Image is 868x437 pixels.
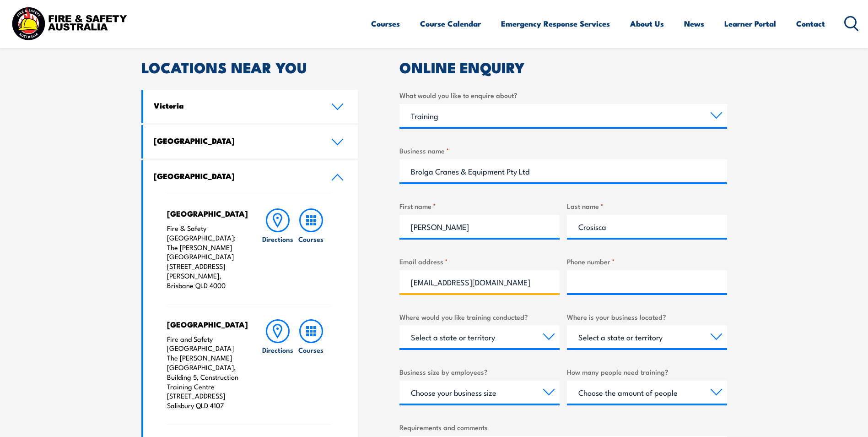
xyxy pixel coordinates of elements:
a: Victoria [143,90,358,123]
h4: Victoria [154,100,318,110]
label: How many people need training? [567,366,727,377]
label: Business name [399,145,727,156]
h6: Directions [262,345,293,355]
a: Directions [261,319,294,410]
a: Directions [261,208,294,290]
a: News [684,11,704,36]
h4: [GEOGRAPHIC_DATA] [154,136,318,146]
a: About Us [630,11,664,36]
a: [GEOGRAPHIC_DATA] [143,125,358,158]
h6: Directions [262,234,293,244]
label: Phone number [567,256,727,267]
h4: [GEOGRAPHIC_DATA] [154,171,318,181]
p: Fire and Safety [GEOGRAPHIC_DATA] The [PERSON_NAME][GEOGRAPHIC_DATA], Building 5, Construction Tr... [167,334,243,410]
a: Courses [295,208,328,290]
a: [GEOGRAPHIC_DATA] [143,160,358,194]
a: Emergency Response Services [501,11,610,36]
h6: Courses [298,234,323,244]
h4: [GEOGRAPHIC_DATA] [167,208,243,218]
label: First name [399,201,560,211]
a: Learner Portal [724,11,776,36]
a: Contact [796,11,825,36]
h4: [GEOGRAPHIC_DATA] [167,319,243,329]
h6: Courses [298,345,323,355]
label: What would you like to enquire about? [399,90,727,100]
a: Course Calendar [420,11,481,36]
label: Where would you like training conducted? [399,311,560,322]
label: Last name [567,201,727,211]
p: Fire & Safety [GEOGRAPHIC_DATA]: The [PERSON_NAME][GEOGRAPHIC_DATA] [STREET_ADDRESS][PERSON_NAME]... [167,224,243,290]
label: Email address [399,256,560,267]
a: Courses [295,319,328,410]
a: Courses [371,11,400,36]
h2: LOCATIONS NEAR YOU [141,60,358,73]
label: Business size by employees? [399,366,560,377]
h2: ONLINE ENQUIRY [399,60,727,73]
label: Where is your business located? [567,311,727,322]
label: Requirements and comments [399,422,727,432]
